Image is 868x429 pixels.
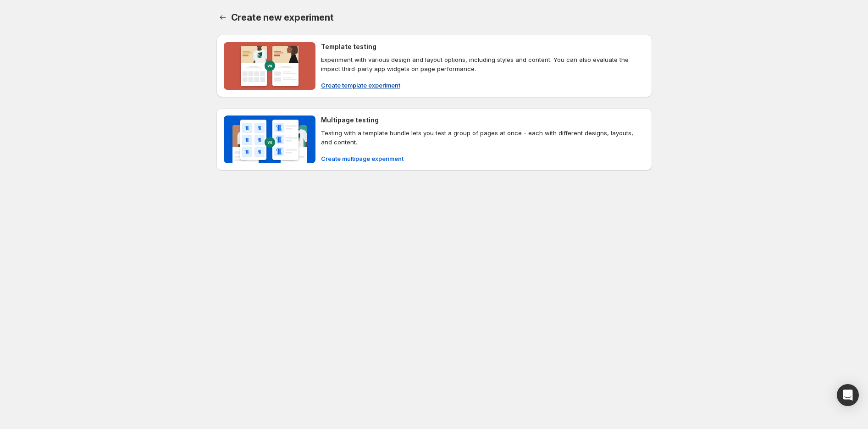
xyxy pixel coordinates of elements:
p: Experiment with various design and layout options, including styles and content. You can also eva... [321,55,645,73]
h4: Template testing [321,42,376,51]
img: Multipage testing [224,115,315,163]
h4: Multipage testing [321,115,379,125]
button: Create template experiment [315,78,406,93]
div: Open Intercom Messenger [837,384,859,406]
span: Create new experiment [231,12,334,23]
span: Create multipage experiment [321,154,404,163]
span: Create template experiment [321,81,400,90]
button: Back [216,11,229,24]
img: Template testing [224,42,315,90]
button: Create multipage experiment [315,151,409,166]
p: Testing with a template bundle lets you test a group of pages at once - each with different desig... [321,128,645,147]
